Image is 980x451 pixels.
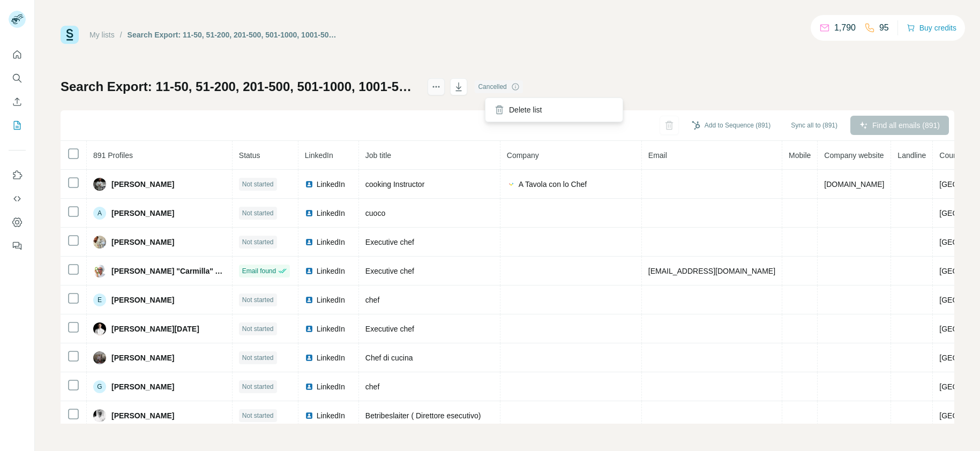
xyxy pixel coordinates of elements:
div: Cancelled [475,80,522,93]
span: LinkedIn [317,295,345,305]
div: A [93,207,106,220]
img: LinkedIn logo [305,411,313,420]
img: LinkedIn logo [305,296,313,304]
p: 95 [879,21,889,34]
img: Avatar [93,178,106,191]
img: LinkedIn logo [305,180,313,189]
span: Not started [242,237,274,247]
img: company-logo [507,180,515,189]
button: Quick start [9,45,26,64]
img: Avatar [93,236,106,249]
button: Use Surfe API [9,189,26,208]
span: [PERSON_NAME] "Carmilla" Albera [111,266,226,276]
img: Avatar [93,409,106,422]
p: 1,790 [834,21,856,34]
span: Not started [242,411,274,420]
span: [EMAIL_ADDRESS][DOMAIN_NAME] [648,267,775,275]
div: G [93,380,106,393]
button: Search [9,69,26,88]
span: LinkedIn [317,179,345,190]
span: Country [939,151,966,160]
span: [PERSON_NAME] [111,381,174,392]
span: Email [648,151,667,160]
h1: Search Export: 11-50, 51-200, 201-500, 501-1000, 1001-5000, 5001-10,000, 10,000+, Executive Chef,... [61,78,418,95]
span: [PERSON_NAME] [111,410,174,421]
span: Executive chef [365,325,414,333]
img: Surfe Logo [61,26,79,44]
span: chef [365,296,379,304]
span: Company website [824,151,884,160]
button: Enrich CSV [9,92,26,111]
span: [PERSON_NAME] [111,208,174,219]
span: LinkedIn [317,237,345,247]
span: LinkedIn [317,266,345,276]
li: / [120,29,122,40]
button: Buy credits [907,20,956,35]
img: Avatar [93,322,106,335]
span: LinkedIn [305,151,333,160]
button: Feedback [9,236,26,255]
button: Add to Sequence (891) [684,117,778,133]
span: Not started [242,208,274,218]
span: Email found [242,266,276,276]
span: LinkedIn [317,324,345,334]
span: Not started [242,353,274,363]
span: Not started [242,179,274,189]
span: [DOMAIN_NAME] [824,180,884,189]
div: E [93,294,106,306]
span: cuoco [365,209,385,217]
img: Avatar [93,265,106,277]
span: [PERSON_NAME] [111,237,174,247]
span: [PERSON_NAME] [111,179,174,190]
span: LinkedIn [317,410,345,421]
div: Search Export: 11-50, 51-200, 201-500, 501-1000, 1001-5000, 5001-10,000, 10,000+, Executive Chef,... [128,29,340,40]
span: Not started [242,295,274,305]
button: Dashboard [9,213,26,232]
button: Sync all to (891) [783,117,845,133]
span: Not started [242,324,274,334]
span: Chef di cucina [365,354,413,362]
img: LinkedIn logo [305,238,313,246]
a: My lists [89,31,115,39]
span: cooking Instructor [365,180,425,189]
span: Not started [242,382,274,392]
span: Executive chef [365,267,414,275]
button: My lists [9,116,26,135]
span: 891 Profiles [93,151,133,160]
button: actions [428,78,445,95]
span: Mobile [789,151,811,160]
span: Sync all to (891) [791,121,837,130]
span: Company [507,151,539,160]
span: [PERSON_NAME] [111,352,174,363]
img: LinkedIn logo [305,209,313,217]
span: [PERSON_NAME][DATE] [111,324,199,334]
span: Job title [365,151,391,160]
span: [PERSON_NAME] [111,295,174,305]
button: Use Surfe on LinkedIn [9,166,26,185]
img: LinkedIn logo [305,382,313,391]
img: LinkedIn logo [305,354,313,362]
img: LinkedIn logo [305,325,313,333]
span: Status [239,151,260,160]
span: Betribeslaiter ( Direttore esecutivo) [365,411,481,420]
span: A Tavola con lo Chef [519,179,587,190]
span: LinkedIn [317,381,345,392]
span: LinkedIn [317,208,345,219]
span: Landline [897,151,926,160]
span: LinkedIn [317,352,345,363]
span: Executive chef [365,238,414,246]
span: chef [365,382,379,391]
img: LinkedIn logo [305,267,313,275]
img: Avatar [93,351,106,364]
div: Delete list [488,100,620,119]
